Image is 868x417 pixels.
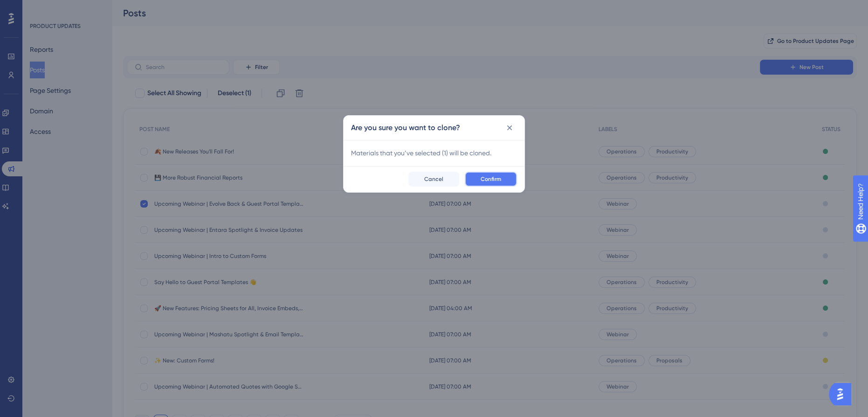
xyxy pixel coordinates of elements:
span: Confirm [481,175,501,183]
iframe: UserGuiding AI Assistant Launcher [829,380,857,408]
span: Cancel [424,175,443,183]
h2: Are you sure you want to clone? [351,122,460,133]
span: Materials that you’ve selected ( 1 ) will be cloned. [351,147,517,159]
span: Need Help? [22,2,58,14]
